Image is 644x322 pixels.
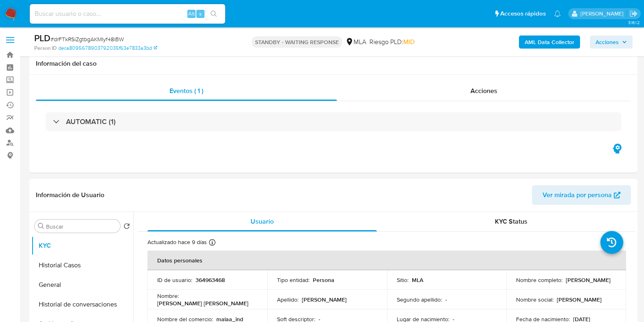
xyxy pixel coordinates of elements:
[66,117,116,126] h3: AUTOMATIC (1)
[157,292,179,300] p: Nombre :
[302,296,347,303] p: [PERSON_NAME]
[519,36,580,49] button: AML Data Collector
[369,38,415,47] span: Riesgo PLD:
[36,191,104,199] h1: Información de Usuario
[629,9,638,18] a: Salir
[516,296,554,303] p: Nombre social :
[277,296,299,303] p: Apellido :
[495,217,528,226] span: KYC Status
[251,217,274,226] span: Usuario
[31,255,133,275] button: Historial Casos
[445,296,447,303] p: -
[205,8,222,20] button: search-icon
[51,35,124,43] span: # drFTkRSiZgtbgAKMIyf48iBW
[196,276,225,284] p: 364963468
[252,36,342,48] p: STANDBY - WAITING RESPONSE
[277,276,310,284] p: Tipo entidad :
[525,36,574,49] b: AML Data Collector
[46,223,117,230] input: Buscar
[532,185,631,205] button: Ver mirada por persona
[566,276,611,284] p: [PERSON_NAME]
[397,296,442,303] p: Segundo apellido :
[470,86,497,95] span: Acciones
[590,36,633,49] button: Acciones
[500,9,546,18] span: Accesos rápidos
[516,276,563,284] p: Nombre completo :
[596,36,619,49] span: Acciones
[157,276,192,284] p: ID de usuario :
[147,251,626,270] th: Datos personales
[36,60,631,68] h1: Información del caso
[169,86,203,95] span: Eventos ( 1 )
[38,223,44,229] button: Buscar
[554,10,561,17] a: Notificaciones
[543,185,612,205] span: Ver mirada por persona
[199,10,202,18] span: s
[412,276,423,284] p: MLA
[557,296,602,303] p: [PERSON_NAME]
[403,37,415,47] span: MID
[345,38,366,47] div: MLA
[58,44,157,52] a: deca8095678903792035f63e7833a3bd
[31,236,133,255] button: KYC
[397,276,409,284] p: Sitio :
[46,112,621,131] div: AUTOMATIC (1)
[34,31,51,44] b: PLD
[31,295,133,314] button: Historial de conversaciones
[157,300,248,307] p: [PERSON_NAME] [PERSON_NAME]
[30,9,225,19] input: Buscar usuario o caso...
[580,10,626,18] p: florencia.lera@mercadolibre.com
[313,276,334,284] p: Persona
[147,238,207,246] p: Actualizado hace 9 días
[34,44,57,52] b: Person ID
[188,10,195,18] span: Alt
[31,275,133,295] button: General
[123,223,130,232] button: Volver al orden por defecto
